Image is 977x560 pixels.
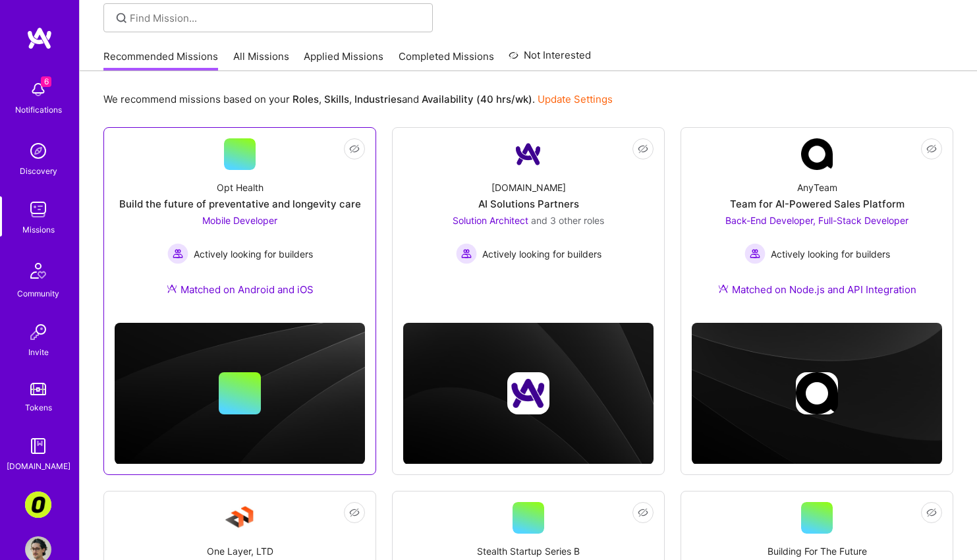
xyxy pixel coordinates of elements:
img: Company Logo [513,138,544,170]
img: cover [692,323,942,464]
i: icon EyeClosed [638,144,648,154]
span: and 3 other roles [531,215,604,226]
a: Update Settings [538,93,613,105]
img: Ateam Purple Icon [167,283,177,294]
div: AI Solutions Partners [478,197,579,211]
img: Company Logo [801,138,833,170]
div: Matched on Node.js and API Integration [718,283,916,296]
img: Community [22,255,54,287]
div: Missions [22,223,55,237]
img: Corner3: Building an AI User Researcher [25,491,51,518]
img: Ateam Purple Icon [718,283,729,294]
img: guide book [25,433,51,459]
img: Company Logo [224,502,256,534]
span: Solution Architect [453,215,528,226]
img: cover [403,323,654,464]
a: Company Logo[DOMAIN_NAME]AI Solutions PartnersSolution Architect and 3 other rolesActively lookin... [403,138,654,296]
span: Actively looking for builders [771,247,890,261]
img: Actively looking for builders [167,243,188,264]
div: [DOMAIN_NAME] [7,459,70,473]
span: 6 [41,76,51,87]
a: Corner3: Building an AI User Researcher [22,491,55,518]
div: Matched on Android and iOS [167,283,314,296]
a: Not Interested [509,47,591,71]
img: discovery [25,138,51,164]
b: Roles [293,93,319,105]
img: teamwork [25,196,51,223]
img: Actively looking for builders [744,243,766,264]
i: icon EyeClosed [349,507,360,518]
img: Invite [25,319,51,345]
img: Company logo [796,372,838,414]
b: Industries [354,93,402,105]
img: Company logo [507,372,549,414]
img: logo [26,26,53,50]
div: Building For The Future [768,544,867,558]
i: icon EyeClosed [349,144,360,154]
span: Mobile Developer [202,215,277,226]
div: Community [17,287,59,300]
span: Actively looking for builders [482,247,601,261]
a: Completed Missions [399,49,494,71]
b: Skills [324,93,349,105]
div: Invite [28,345,49,359]
div: [DOMAIN_NAME] [491,181,566,194]
i: icon SearchGrey [114,11,129,26]
a: Company LogoAnyTeamTeam for AI-Powered Sales PlatformBack-End Developer, Full-Stack Developer Act... [692,138,942,312]
b: Availability (40 hrs/wk) [422,93,532,105]
div: AnyTeam [797,181,837,194]
div: Discovery [20,164,57,178]
img: tokens [30,383,46,395]
a: Recommended Missions [103,49,218,71]
p: We recommend missions based on your , , and . [103,92,613,106]
a: Applied Missions [304,49,383,71]
i: icon EyeClosed [926,507,937,518]
div: Opt Health [217,181,264,194]
span: Back-End Developer, Full-Stack Developer [725,215,908,226]
input: Find Mission... [130,11,423,25]
div: Tokens [25,401,52,414]
span: Actively looking for builders [194,247,313,261]
i: icon EyeClosed [638,507,648,518]
div: Build the future of preventative and longevity care [119,197,361,211]
img: cover [115,323,365,464]
div: Stealth Startup Series B [477,544,580,558]
img: bell [25,76,51,103]
div: One Layer, LTD [207,544,273,558]
a: Opt HealthBuild the future of preventative and longevity careMobile Developer Actively looking fo... [115,138,365,312]
a: All Missions [233,49,289,71]
div: Notifications [15,103,62,117]
div: Team for AI-Powered Sales Platform [730,197,905,211]
img: Actively looking for builders [456,243,477,264]
i: icon EyeClosed [926,144,937,154]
